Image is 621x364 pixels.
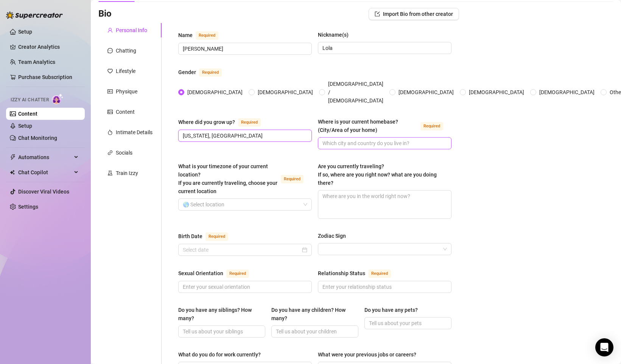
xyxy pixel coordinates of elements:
input: Nickname(s) [322,44,445,52]
div: Train Izzy [116,169,138,177]
a: Team Analytics [18,59,55,65]
label: Zodiac Sign [318,232,351,240]
span: [DEMOGRAPHIC_DATA] [255,88,316,96]
label: Birth Date [178,232,237,241]
label: Do you have any children? How many? [271,306,358,322]
input: Where is your current homebase? (City/Area of your home) [322,139,445,147]
label: Name [178,31,227,40]
span: user [107,28,113,33]
div: Socials [116,149,132,157]
span: Required [196,31,218,40]
input: Name [183,45,306,53]
span: thunderbolt [10,154,16,160]
span: import [375,11,380,17]
span: Required [205,232,228,241]
a: Setup [18,123,32,129]
label: What do you do for work currently? [178,350,266,359]
input: Do you have any children? How many? [276,327,352,336]
a: Content [18,111,37,117]
div: Birth Date [178,232,202,240]
div: Chatting [116,46,136,55]
span: Required [420,122,443,130]
div: Open Intercom Messenger [595,338,613,356]
label: What were your previous jobs or careers? [318,350,422,359]
input: Birth Date [183,246,300,254]
span: Import Bio from other creator [383,11,453,17]
span: [DEMOGRAPHIC_DATA] [536,88,598,96]
div: Where did you grow up? [178,118,235,126]
span: fire [107,130,113,135]
input: Where did you grow up? [183,132,306,140]
input: Relationship Status [322,283,445,291]
a: Creator Analytics [18,41,79,53]
div: Intimate Details [116,128,153,136]
span: Chat Copilot [18,166,72,178]
span: What is your timezone of your current location? If you are currently traveling, choose your curre... [178,163,277,194]
span: Required [238,118,261,127]
span: Required [368,270,391,278]
button: Import Bio from other creator [369,8,459,20]
span: Required [281,175,303,183]
div: What were your previous jobs or careers? [318,350,416,359]
div: Zodiac Sign [318,232,346,240]
div: Do you have any siblings? How many? [178,306,260,322]
label: Do you have any siblings? How many? [178,306,265,322]
input: Sexual Orientation [183,283,306,291]
div: Name [178,31,193,39]
span: Automations [18,151,72,163]
span: [DEMOGRAPHIC_DATA] [395,88,457,96]
a: Setup [18,29,32,35]
input: Do you have any pets? [369,319,445,327]
div: Physique [116,87,137,96]
div: Relationship Status [318,269,365,277]
label: Do you have any pets? [364,306,423,314]
div: What do you do for work currently? [178,350,261,359]
span: Required [226,270,249,278]
div: Personal Info [116,26,147,34]
input: Do you have any siblings? How many? [183,327,259,336]
span: experiment [107,170,113,176]
span: heart [107,68,113,74]
label: Nickname(s) [318,31,354,39]
span: [DEMOGRAPHIC_DATA] [184,88,246,96]
div: Do you have any children? How many? [271,306,353,322]
a: Settings [18,204,38,210]
h3: Bio [98,8,112,20]
a: Chat Monitoring [18,135,57,141]
label: Sexual Orientation [178,269,257,278]
label: Where is your current homebase? (City/Area of your home) [318,118,451,134]
img: Chat Copilot [10,170,15,175]
img: AI Chatter [52,93,64,104]
label: Gender [178,68,230,77]
div: Gender [178,68,196,76]
a: Purchase Subscription [18,74,72,80]
div: Nickname(s) [318,31,349,39]
a: Discover Viral Videos [18,189,69,195]
span: Required [199,68,222,77]
div: Sexual Orientation [178,269,223,277]
span: message [107,48,113,53]
span: picture [107,109,113,115]
label: Where did you grow up? [178,118,269,127]
div: Content [116,108,135,116]
div: Lifestyle [116,67,135,75]
span: [DEMOGRAPHIC_DATA] [466,88,527,96]
label: Relationship Status [318,269,399,278]
span: idcard [107,89,113,94]
span: Are you currently traveling? If so, where are you right now? what are you doing there? [318,163,437,186]
div: Do you have any pets? [364,306,418,314]
span: [DEMOGRAPHIC_DATA] / [DEMOGRAPHIC_DATA] [325,80,386,105]
span: Izzy AI Chatter [11,96,49,104]
div: Where is your current homebase? (City/Area of your home) [318,118,417,134]
img: logo-BBDzfeDw.svg [6,11,63,19]
span: link [107,150,113,155]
